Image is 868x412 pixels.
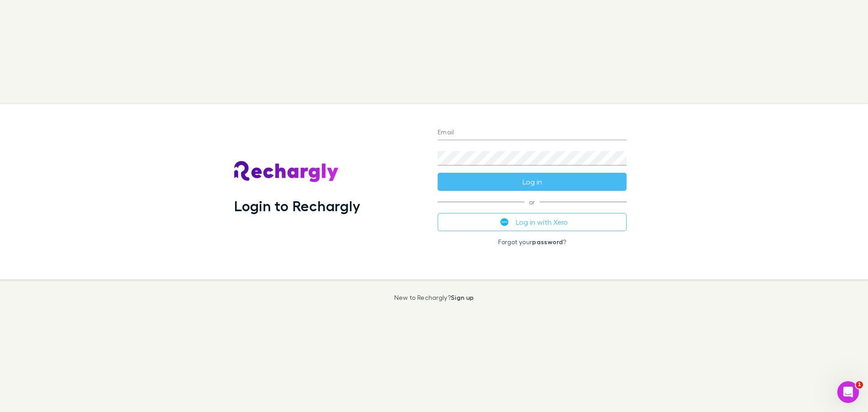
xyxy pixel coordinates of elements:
img: Xero's logo [500,218,509,226]
p: New to Rechargly? [394,294,474,301]
a: password [532,238,563,246]
img: Rechargly's Logo [234,161,339,183]
button: Log in with Xero [438,213,627,231]
button: Log in [438,173,627,191]
iframe: Intercom live chat [837,381,859,403]
p: Forgot your ? [438,238,627,246]
span: 1 [856,381,863,388]
a: Sign up [451,294,474,301]
h1: Login to Rechargly [234,197,360,214]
